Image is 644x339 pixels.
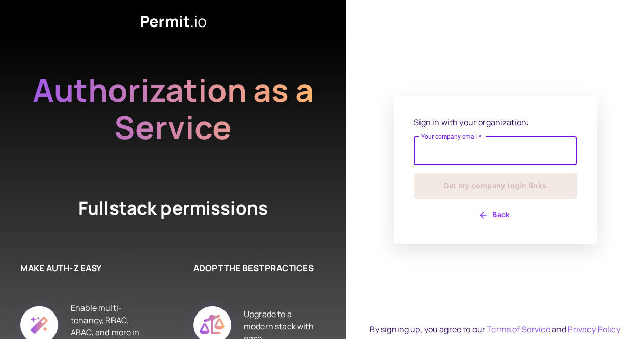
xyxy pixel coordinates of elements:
label: Your company email [421,132,482,141]
a: Terms of Service [487,324,550,335]
button: Back [414,207,577,223]
h6: MAKE AUTH-Z EASY [20,262,143,275]
h6: ADOPT THE BEST PRACTICES [193,262,316,275]
p: Sign in with your organization: [414,116,577,128]
h4: Fullstack permissions [41,196,305,221]
div: By signing up, you agree to our and [370,323,620,335]
button: Get my company login links [414,173,577,199]
a: Privacy Policy [568,324,620,335]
